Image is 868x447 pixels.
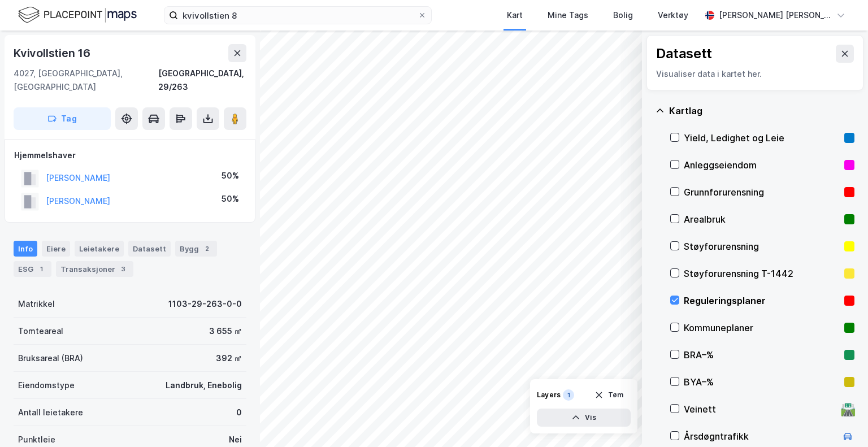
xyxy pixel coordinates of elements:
div: Støyforurensning T-1442 [684,267,840,280]
div: 1 [563,389,574,401]
div: [PERSON_NAME] [PERSON_NAME] [719,8,832,22]
div: Leietakere [75,241,124,257]
div: Bolig [613,8,633,22]
div: 4027, [GEOGRAPHIC_DATA], [GEOGRAPHIC_DATA] [14,67,158,94]
div: Hjemmelshaver [14,149,246,162]
div: Kontrollprogram for chat [811,393,868,447]
button: Tøm [587,386,631,404]
div: Mine Tags [548,8,588,22]
div: 0 [236,406,242,419]
div: Punktleie [18,433,55,446]
input: Søk på adresse, matrikkel, gårdeiere, leietakere eller personer [178,7,418,24]
div: Visualiser data i kartet her. [656,67,854,81]
div: 3 655 ㎡ [209,324,242,338]
div: Anleggseiendom [684,158,840,172]
img: logo.f888ab2527a4732fd821a326f86c7f29.svg [18,5,137,25]
div: Eiendomstype [18,379,75,392]
div: Årsdøgntrafikk [684,429,836,443]
div: Transaksjoner [56,261,133,277]
div: 50% [222,169,239,183]
div: BYA–% [684,375,840,389]
div: 3 [118,263,129,275]
div: 1 [36,263,47,275]
div: BRA–% [684,348,840,362]
div: 50% [222,192,239,206]
div: Veinett [684,402,836,416]
div: Grunnforurensning [684,185,840,199]
div: Kommuneplaner [684,321,840,335]
div: Kvivollstien 16 [14,44,93,62]
div: Kart [507,8,523,22]
div: Datasett [128,241,171,257]
iframe: Chat Widget [811,393,868,447]
div: Yield, Ledighet og Leie [684,131,840,145]
div: Eiere [42,241,70,257]
div: Kartlag [669,104,854,118]
div: Bygg [175,241,217,257]
div: Antall leietakere [18,406,83,419]
button: Vis [537,409,631,427]
div: Bruksareal (BRA) [18,351,83,365]
div: [GEOGRAPHIC_DATA], 29/263 [158,67,246,94]
div: Støyforurensning [684,240,840,253]
div: ESG [14,261,51,277]
div: 1103-29-263-0-0 [168,297,242,311]
div: 392 ㎡ [216,351,242,365]
div: Nei [229,433,242,446]
div: 2 [201,243,212,254]
div: Matrikkel [18,297,55,311]
div: Verktøy [658,8,688,22]
div: Arealbruk [684,212,840,226]
div: Datasett [656,45,712,63]
div: Landbruk, Enebolig [166,379,242,392]
div: Reguleringsplaner [684,294,840,307]
div: Tomteareal [18,324,63,338]
div: Layers [537,390,561,400]
div: Info [14,241,37,257]
button: Tag [14,107,111,130]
